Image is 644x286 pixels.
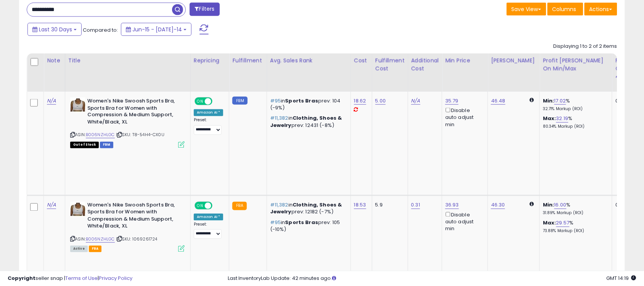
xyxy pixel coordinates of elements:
[615,202,639,209] div: 0
[270,115,345,129] p: in prev: 12431 (-8%)
[270,115,288,122] span: #11,382
[89,246,102,252] span: FBA
[354,201,366,209] a: 18.53
[132,26,182,33] span: Jun-15 - [DATE]-14
[70,202,185,252] div: ASIN:
[270,202,345,216] p: in prev: 12182 (-7%)
[194,222,224,239] div: Preset:
[491,201,505,209] a: 46.30
[194,118,224,135] div: Preset:
[70,246,88,252] span: All listings currently available for purchase on Amazon
[27,23,82,36] button: Last 30 Days
[285,97,319,104] span: Sports Bras
[411,97,420,105] a: N/A
[270,97,281,104] span: #95
[543,202,606,216] div: %
[270,219,281,226] span: #95
[615,57,642,73] div: Fulfillable Quantity
[543,57,609,73] div: Profit [PERSON_NAME] on Min/Max
[270,115,342,129] span: Clothing, Shoes & Jewelry
[445,201,459,209] a: 36.93
[116,236,158,242] span: | SKU: 1069261724
[232,57,263,65] div: Fulfillment
[68,57,187,65] div: Title
[116,132,164,138] span: | SKU: T8-54H4-CX0U
[543,115,606,130] div: %
[47,201,56,209] a: N/A
[211,98,224,105] span: OFF
[195,202,205,209] span: ON
[83,26,118,34] span: Compared to:
[491,57,536,65] div: [PERSON_NAME]
[87,97,180,128] b: Women's Nike Swoosh Sports Bra, Sports Bra for Women with Compression & Medium Support, White/Bla...
[195,98,205,105] span: ON
[65,275,98,282] a: Terms of Use
[411,57,439,73] div: Additional Cost
[47,97,56,105] a: N/A
[194,214,224,221] div: Amazon AI *
[86,236,115,243] a: B006NZHLGC
[8,275,35,282] strong: Copyright
[100,142,114,148] span: FBM
[584,3,617,16] button: Actions
[270,97,345,111] p: in prev: 104 (-9%)
[540,54,612,92] th: The percentage added to the cost of goods (COGS) that forms the calculator for Min & Max prices.
[270,201,288,209] span: #11,382
[547,3,583,16] button: Columns
[543,106,606,112] p: 32.71% Markup (ROI)
[47,57,62,65] div: Note
[543,201,554,209] b: Min:
[543,219,556,227] b: Max:
[375,202,402,209] div: 5.9
[556,115,568,123] a: 32.19
[491,97,506,105] a: 46.48
[615,97,639,104] div: 0
[270,201,342,216] span: Clothing, Shoes & Jewelry
[285,219,319,226] span: Sports Bras
[543,220,606,234] div: %
[507,3,546,16] button: Save View
[445,211,482,233] div: Disable auto adjust min
[445,106,482,128] div: Disable auto adjust min
[411,201,420,209] a: 0.31
[375,57,405,73] div: Fulfillment Cost
[70,97,185,147] div: ASIN:
[554,97,566,105] a: 17.02
[543,124,606,130] p: 80.34% Markup (ROI)
[211,202,224,209] span: OFF
[543,97,554,104] b: Min:
[99,275,132,282] a: Privacy Policy
[543,229,606,234] p: 73.88% Markup (ROI)
[232,202,246,210] small: FBA
[86,132,115,138] a: B006NZHLGC
[354,97,366,105] a: 18.62
[8,275,132,282] div: seller snap | |
[232,97,247,105] small: FBM
[70,142,99,148] span: All listings that are currently out of stock and unavailable for purchase on Amazon
[87,202,180,232] b: Women's Nike Swoosh Sports Bra, Sports Bra for Women with Compression & Medium Support, White/Bla...
[70,97,85,113] img: 41oWnjVlS0L._SL40_.jpg
[354,57,369,65] div: Cost
[543,97,606,112] div: %
[445,57,485,65] div: Min Price
[445,97,459,105] a: 35.79
[543,115,556,122] b: Max:
[194,109,224,116] div: Amazon AI *
[270,219,345,233] p: in prev: 105 (-10%)
[39,26,72,33] span: Last 30 Days
[228,275,636,282] div: Last InventoryLab Update: 42 minutes ago.
[190,3,219,16] button: Filters
[194,57,226,65] div: Repricing
[375,97,386,105] a: 5.00
[121,23,192,36] button: Jun-15 - [DATE]-14
[607,275,636,282] span: 2025-08-14 14:19 GMT
[270,57,348,65] div: Avg. Sales Rank
[554,201,567,209] a: 16.00
[552,5,576,13] span: Columns
[556,219,570,227] a: 29.57
[543,211,606,216] p: 31.89% Markup (ROI)
[554,43,617,50] div: Displaying 1 to 2 of 2 items
[70,202,85,217] img: 41oWnjVlS0L._SL40_.jpg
